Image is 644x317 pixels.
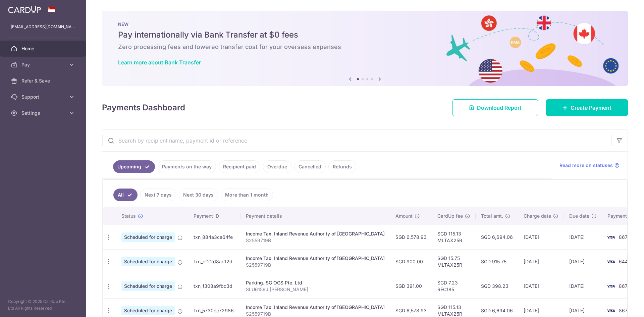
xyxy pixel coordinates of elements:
[564,249,602,274] td: [DATE]
[518,225,564,249] td: [DATE]
[432,249,476,274] td: SGD 15.75 MLTAX25R
[113,189,138,201] a: All
[619,283,631,289] span: 8679
[118,21,612,27] p: NEW
[118,59,201,66] a: Learn more about Bank Transfer
[294,160,326,173] a: Cancelled
[432,274,476,298] td: SGD 7.23 REC185
[121,213,136,219] span: Status
[571,104,611,112] span: Create Payment
[604,258,618,266] img: Bank Card
[102,11,628,86] img: Bank transfer banner
[102,102,185,114] h4: Payments Dashboard
[481,213,503,219] span: Total amt.
[604,282,618,290] img: Bank Card
[113,160,155,173] a: Upcoming
[619,308,631,313] span: 8679
[188,207,240,225] th: Payment ID
[118,43,612,51] h6: Zero processing fees and lowered transfer cost for your overseas expenses
[564,274,602,298] td: [DATE]
[619,259,631,264] span: 6449
[246,262,385,268] p: S2559719B
[246,230,385,237] div: Income Tax. Inland Revenue Authority of [GEOGRAPHIC_DATA]
[188,225,240,249] td: txn_884a3ca64fe
[21,77,66,84] span: Refer & Save
[219,160,260,173] a: Recipient paid
[564,225,602,249] td: [DATE]
[140,189,176,201] a: Next 7 days
[328,160,356,173] a: Refunds
[21,45,66,52] span: Home
[188,274,240,298] td: txn_f308a9fbc3d
[221,189,273,201] a: More than 1 month
[158,160,216,173] a: Payments on the way
[246,286,385,293] p: SLU6159J [PERSON_NAME]
[476,249,518,274] td: SGD 915.75
[569,213,589,219] span: Due date
[121,306,175,315] span: Scheduled for charge
[8,5,41,13] img: CardUp
[604,307,618,315] img: Bank Card
[15,5,29,11] span: Help
[21,110,66,116] span: Settings
[390,274,432,298] td: SGD 391.00
[559,162,613,169] span: Read more on statuses
[524,213,551,219] span: Charge date
[390,249,432,274] td: SGD 900.00
[246,279,385,286] div: Parking. SG OGS Pte. Ltd
[476,274,518,298] td: SGD 398.23
[452,99,538,116] a: Download Report
[559,162,620,169] a: Read more on statuses
[518,249,564,274] td: [DATE]
[518,274,564,298] td: [DATE]
[263,160,291,173] a: Overdue
[179,189,218,201] a: Next 30 days
[11,23,75,30] p: [EMAIL_ADDRESS][DOMAIN_NAME]
[121,257,175,266] span: Scheduled for charge
[21,61,66,68] span: Pay
[246,237,385,244] p: S2559719B
[102,130,611,151] input: Search by recipient name, payment id or reference
[390,225,432,249] td: SGD 6,578.93
[246,304,385,311] div: Income Tax. Inland Revenue Authority of [GEOGRAPHIC_DATA]
[476,225,518,249] td: SGD 6,694.06
[477,104,522,112] span: Download Report
[121,232,175,242] span: Scheduled for charge
[619,234,631,240] span: 8679
[437,213,463,219] span: CardUp fee
[240,207,390,225] th: Payment details
[121,281,175,291] span: Scheduled for charge
[604,233,618,241] img: Bank Card
[246,255,385,262] div: Income Tax. Inland Revenue Authority of [GEOGRAPHIC_DATA]
[546,99,628,116] a: Create Payment
[118,30,612,40] h5: Pay internationally via Bank Transfer at $0 fees
[432,225,476,249] td: SGD 115.13 MLTAX25R
[188,249,240,274] td: txn_cf22d8ac12d
[395,213,413,219] span: Amount
[21,94,66,100] span: Support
